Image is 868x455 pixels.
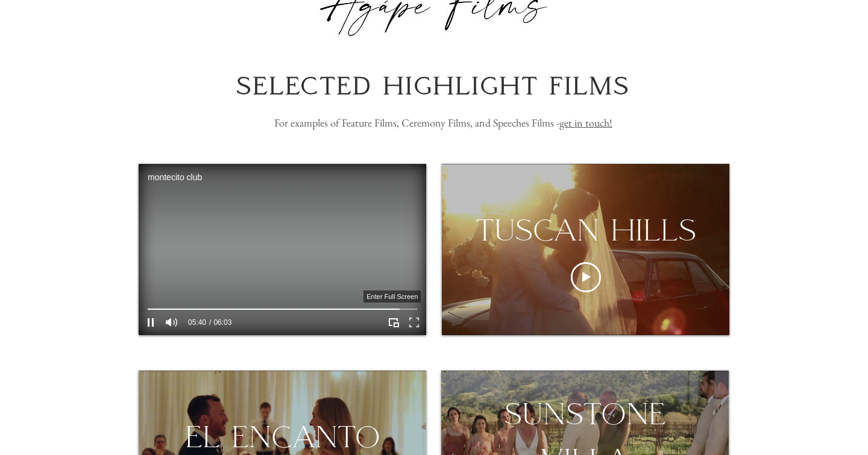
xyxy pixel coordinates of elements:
[447,207,725,253] div: tuscan hills
[143,315,159,330] button: Pause
[148,173,306,182] div: montecito club
[571,262,601,292] button: Play video
[236,72,631,100] span: SELECTED HIGHLIGHT FILMS
[188,319,206,326] span: 05:40
[209,319,231,326] span: 06:03
[274,116,612,130] span: For examples of Feature Films, Ceremony Films, and Speeches Films -
[163,315,179,330] button: Mute
[559,116,612,130] a: get in touch!
[405,313,424,332] button: Enter full screen
[386,315,401,330] button: Play Picture-in-Picture
[366,293,418,300] div: Enter Full Screen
